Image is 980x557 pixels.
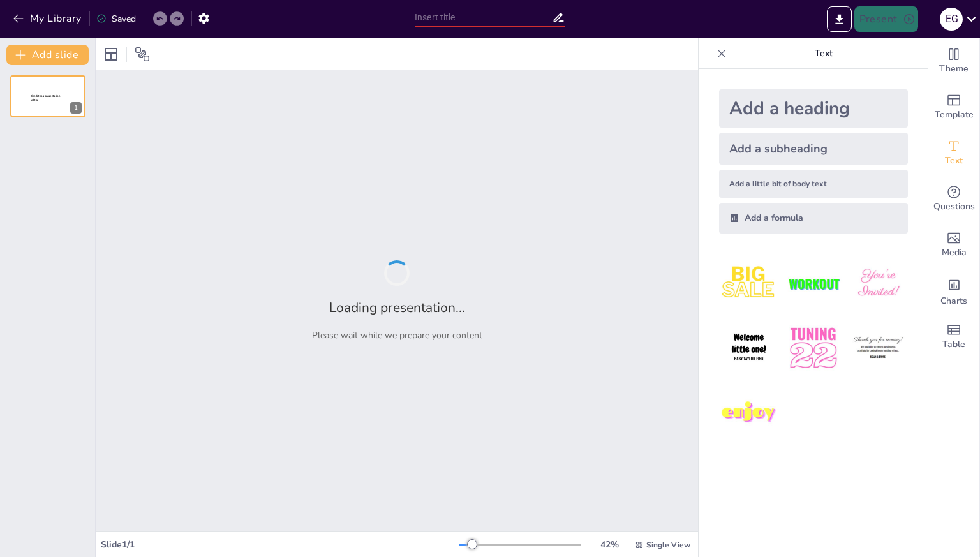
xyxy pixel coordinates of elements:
input: Insert title [415,8,552,27]
span: Media [942,246,967,260]
span: Theme [939,62,969,76]
span: Table [942,338,965,352]
span: Text [945,154,963,168]
p: Please wait while we prepare your content [312,329,482,341]
img: 4.jpeg [719,318,778,378]
div: Saved [96,13,136,25]
button: My Library [10,8,87,29]
div: Add text boxes [928,130,979,176]
div: Layout [101,44,121,64]
img: 6.jpeg [849,318,908,378]
img: 3.jpeg [849,254,908,313]
div: 1 [10,75,85,117]
img: 1.jpeg [719,254,778,313]
span: Charts [940,294,967,308]
div: Add a little bit of body text [719,170,908,198]
div: Add a heading [719,89,908,128]
div: Add a formula [719,203,908,234]
span: Template [935,108,974,122]
h2: Loading presentation... [329,299,465,316]
span: Position [135,47,150,62]
span: Sendsteps presentation editor [31,94,60,101]
button: E G [940,6,963,32]
button: Present [854,6,918,32]
span: Single View [646,540,690,550]
p: Text [732,38,916,69]
div: Add images, graphics, shapes or video [928,222,979,268]
img: 7.jpeg [719,383,778,443]
div: Add a subheading [719,133,908,165]
div: 1 [70,102,82,114]
div: Add charts and graphs [928,268,979,314]
button: Export to PowerPoint [827,6,852,32]
div: Get real-time input from your audience [928,176,979,222]
div: E G [940,8,963,31]
img: 2.jpeg [783,254,843,313]
div: 42 % [594,538,625,551]
span: Questions [933,200,975,214]
div: Change the overall theme [928,38,979,84]
div: Slide 1 / 1 [101,538,459,551]
button: Add slide [6,45,89,65]
img: 5.jpeg [783,318,843,378]
div: Add ready made slides [928,84,979,130]
div: Add a table [928,314,979,360]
